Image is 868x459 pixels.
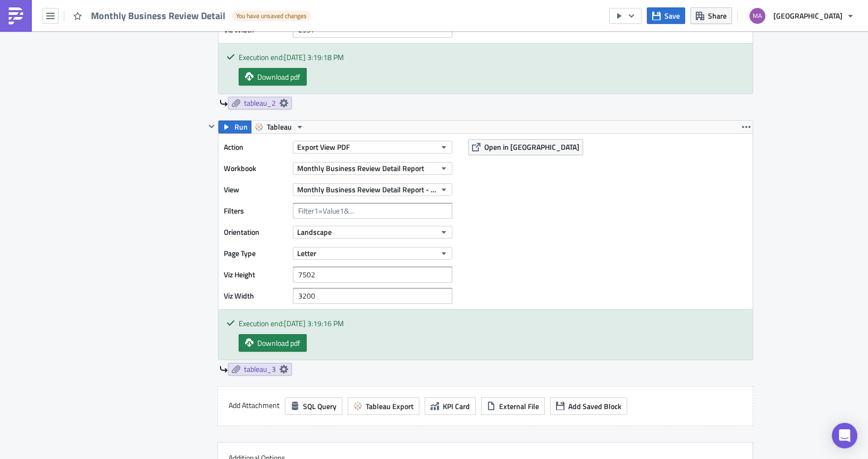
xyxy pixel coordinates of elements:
span: Export View PDF [297,141,350,152]
div: Open Intercom Messenger [832,423,857,448]
span: Open in [GEOGRAPHIC_DATA] [484,141,579,152]
label: Workbook [224,160,288,176]
a: tableau_3 [228,363,292,376]
span: Run [234,121,248,133]
button: External File [481,397,545,415]
button: SQL Query [285,397,342,415]
label: Action [224,139,288,155]
a: Download pdf [239,334,307,352]
button: Share [690,7,732,24]
button: [GEOGRAPHIC_DATA] [743,4,860,28]
span: tableau_2 [244,98,276,108]
span: Monthly Business Review Detail Report [297,163,424,174]
a: tableau_2 [228,97,292,109]
label: Viz Height [224,267,288,283]
label: Filters [224,203,288,219]
button: Landscape [293,226,452,239]
button: Save [647,7,685,24]
span: External File [499,401,539,412]
span: [GEOGRAPHIC_DATA] [773,10,842,21]
label: Viz Width [224,288,288,304]
label: Orientation [224,224,288,240]
input: Viz Width [293,288,452,304]
span: Share [708,10,727,21]
img: Avatar [748,7,766,25]
label: Add Attachment [229,397,280,413]
span: SQL Query [303,401,336,412]
button: Letter [293,247,452,260]
button: KPI Card [425,397,476,415]
label: Page Type [224,245,288,261]
span: Monthly Business Review Detail Report - Y, DIG [297,184,436,195]
body: Rich Text Area. Press ALT-0 for help. [4,4,508,13]
label: View [224,182,288,198]
button: Open in [GEOGRAPHIC_DATA] [468,139,583,155]
button: Tableau [251,121,308,133]
span: Download pdf [257,337,300,348]
button: Export View PDF [293,141,452,154]
a: Download pdf [239,68,307,86]
div: Execution end: [DATE] 3:19:18 PM [239,52,745,63]
span: Tableau Export [366,401,414,412]
button: Tableau Export [348,397,419,415]
span: Tableau [267,121,292,133]
span: Landscape [297,226,332,237]
input: Viz Height [293,267,452,283]
input: Filter1=Value1&... [293,203,452,219]
button: Hide content [205,120,218,133]
button: Monthly Business Review Detail Report [293,162,452,175]
button: Run [218,121,251,133]
div: Execution end: [DATE] 3:19:16 PM [239,318,745,329]
span: You have unsaved changes [236,12,307,20]
img: PushMetrics [7,7,24,24]
span: Add Saved Block [568,401,621,412]
button: Monthly Business Review Detail Report - Y, DIG [293,183,452,196]
span: Monthly Business Review Detail [91,10,226,22]
span: Save [664,10,680,21]
span: KPI Card [443,401,470,412]
span: tableau_3 [244,364,276,374]
span: Download pdf [257,71,300,82]
span: Letter [297,248,316,259]
button: Add Saved Block [550,397,627,415]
